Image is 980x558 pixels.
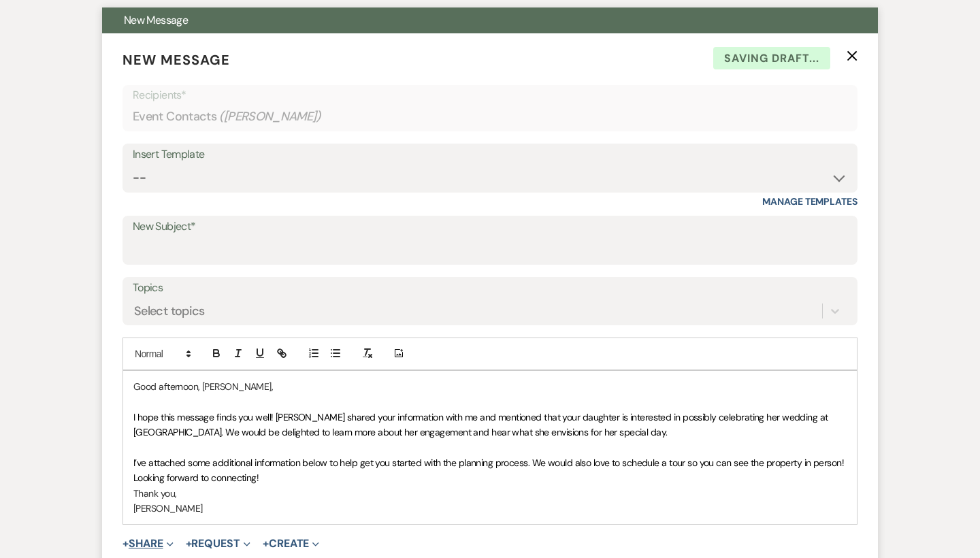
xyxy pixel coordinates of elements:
[133,379,847,394] p: Good afternoon, [PERSON_NAME],
[762,195,857,208] a: Manage Templates
[134,301,205,320] div: Select topics
[133,457,844,469] span: I’ve attached some additional information below to help get you started with the planning process...
[133,411,830,438] span: I hope this message finds you well! [PERSON_NAME] shared your information with me and mentioned t...
[124,13,188,27] span: New Message
[122,538,174,549] button: Share
[263,538,269,549] span: +
[133,145,847,165] div: Insert Template
[263,538,319,549] button: Create
[133,278,847,298] label: Topics
[186,538,250,549] button: Request
[219,108,321,126] span: ( [PERSON_NAME] )
[713,47,830,70] span: Saving draft...
[133,103,847,130] div: Event Contacts
[133,472,259,484] span: Looking forward to connecting!
[133,501,847,516] p: [PERSON_NAME]
[122,51,230,69] span: New Message
[186,538,192,549] span: +
[133,217,847,237] label: New Subject*
[133,486,847,501] p: Thank you,
[122,538,129,549] span: +
[133,86,847,104] p: Recipients*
